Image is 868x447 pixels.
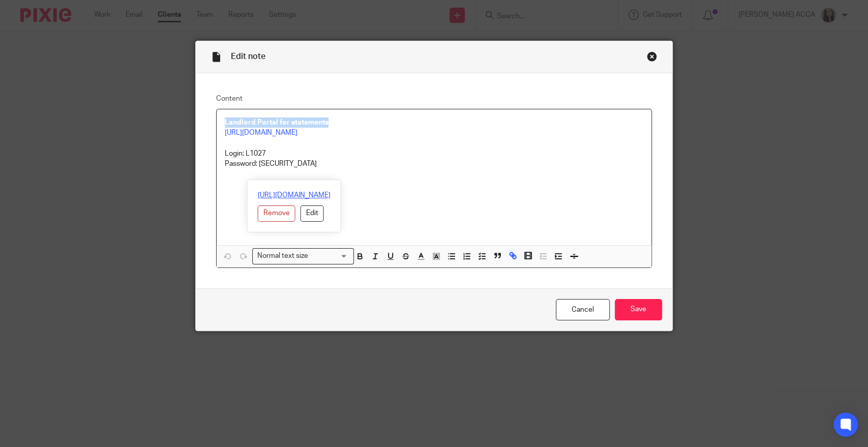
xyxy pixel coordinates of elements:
[258,190,331,200] a: [URL][DOMAIN_NAME]
[231,52,265,61] span: Edit note
[252,248,354,264] div: Search for option
[255,251,310,261] span: Normal text size
[225,119,328,126] strong: Landlord Portal for statements
[647,51,657,62] div: Close this dialog window
[311,251,348,261] input: Search for option
[216,94,652,104] label: Content
[556,299,610,321] a: Cancel
[225,129,297,136] a: [URL][DOMAIN_NAME]
[615,299,662,321] input: Save
[301,205,324,222] button: Edit
[225,128,643,169] p: Login: L1027 Password: [SECURITY_DATA]
[258,205,295,222] button: Remove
